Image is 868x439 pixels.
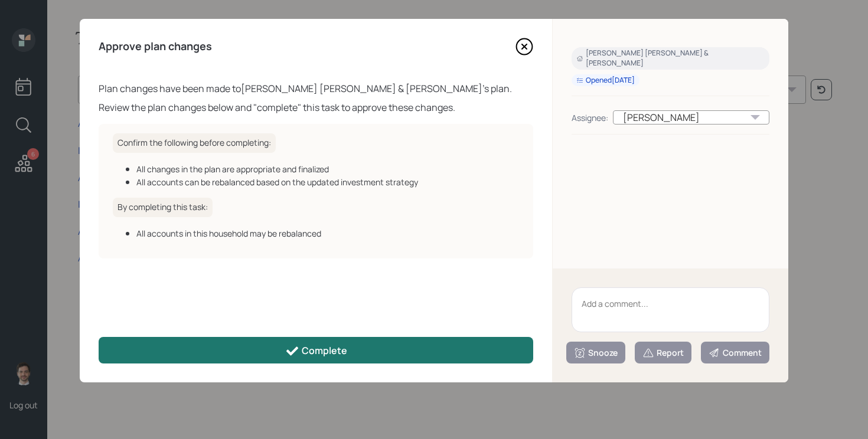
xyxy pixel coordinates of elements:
[99,81,533,96] div: Plan changes have been made to [PERSON_NAME] [PERSON_NAME] & [PERSON_NAME] 's plan.
[136,176,519,188] div: All accounts can be rebalanced based on the updated investment strategy
[572,112,608,124] div: Assignee:
[285,344,347,358] div: Complete
[576,48,765,68] div: [PERSON_NAME] [PERSON_NAME] & [PERSON_NAME]
[113,198,213,217] h6: By completing this task:
[701,342,769,363] button: Comment
[99,337,533,363] button: Complete
[576,76,635,86] div: Opened [DATE]
[136,163,519,175] div: All changes in the plan are appropriate and finalized
[574,347,618,359] div: Snooze
[642,347,684,359] div: Report
[99,100,533,114] div: Review the plan changes below and "complete" this task to approve these changes.
[635,342,691,363] button: Report
[709,347,762,359] div: Comment
[566,342,625,363] button: Snooze
[136,227,519,240] div: All accounts in this household may be rebalanced
[613,110,769,125] div: [PERSON_NAME]
[99,40,212,53] h4: Approve plan changes
[113,133,276,153] h6: Confirm the following before completing:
